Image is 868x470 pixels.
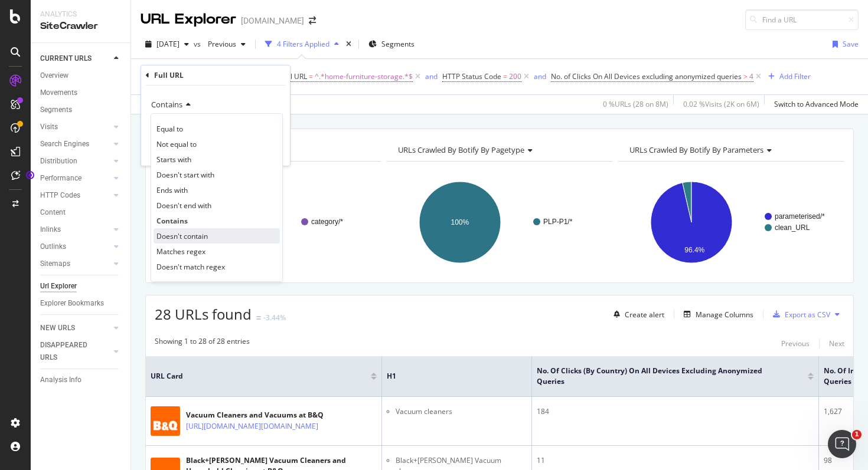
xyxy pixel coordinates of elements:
[260,35,344,54] button: 4 Filters Applied
[40,224,110,236] a: Inlinks
[683,99,759,109] div: 0.02 % Visits ( 2K on 6M )
[186,420,318,432] a: [URL][DOMAIN_NAME][DOMAIN_NAME]
[40,224,61,236] div: Inlinks
[40,374,122,386] a: Analysis Info
[775,212,825,221] text: parameterised/*
[537,455,814,466] div: 11
[40,322,75,334] div: NEW URLS
[398,144,524,155] span: URLs Crawled By Botify By pagetype
[156,246,205,257] span: Matches regex
[40,52,110,65] a: CURRENT URLS
[40,155,77,167] div: Distribution
[381,39,415,49] span: Segments
[40,297,104,310] div: Explorer Bookmarks
[509,68,521,85] span: 200
[749,68,753,85] span: 4
[425,71,438,82] button: and
[40,104,122,116] a: Segments
[627,140,834,159] h4: URLs Crawled By Botify By parameters
[40,104,72,116] div: Segments
[745,9,859,30] input: Find a URL
[781,338,810,349] div: Previous
[774,99,859,109] div: Switch to Advanced Mode
[344,38,354,50] div: times
[256,316,261,320] img: Equal
[25,170,35,180] div: Tooltip anchor
[40,172,110,185] a: Performance
[315,68,413,85] span: ^.*home-furniture-storage.*$
[309,17,316,25] div: arrow-right-arrow-left
[625,310,664,320] div: Create alert
[442,71,501,81] span: HTTP Status Code
[40,138,110,150] a: Search Engines
[534,71,546,81] div: and
[543,218,573,226] text: PLP-P1/*
[156,124,183,134] span: Equal to
[155,304,252,324] span: 28 URLs found
[40,339,110,364] a: DISAPPEARED URLS
[387,171,610,274] svg: A chart.
[40,52,92,65] div: CURRENT URLS
[263,313,286,323] div: -3.44%
[425,71,438,81] div: and
[311,218,343,226] text: category/*
[768,305,830,324] button: Export as CSV
[146,144,183,156] button: Cancel
[40,87,77,99] div: Movements
[40,206,66,219] div: Content
[769,95,859,114] button: Switch to Advanced Mode
[309,71,313,81] span: =
[396,140,602,159] h4: URLs Crawled By Botify By pagetype
[779,71,811,81] div: Add Filter
[40,280,122,292] a: Url Explorer
[194,39,203,49] span: vs
[696,310,753,320] div: Manage Columns
[203,35,250,54] button: Previous
[156,170,214,180] span: Doesn't start with
[156,231,208,241] span: Doesn't contain
[156,155,191,165] span: Starts with
[241,15,304,27] div: [DOMAIN_NAME]
[40,87,122,99] a: Movements
[40,374,81,386] div: Analysis Info
[40,322,110,334] a: NEW URLS
[277,39,329,49] div: 4 Filters Applied
[156,201,211,211] span: Doesn't end with
[40,241,66,253] div: Outlinks
[40,70,122,82] a: Overview
[629,144,763,155] span: URLs Crawled By Botify By parameters
[141,9,236,29] div: URL Explorer
[155,336,250,350] div: Showing 1 to 28 of 28 entries
[40,258,70,270] div: Sitemaps
[829,336,844,350] button: Next
[156,139,197,149] span: Not equal to
[843,39,859,49] div: Save
[551,71,742,81] span: No. of Clicks On All Devices excluding anonymized queries
[775,224,810,232] text: clean_URL
[40,121,110,133] a: Visits
[40,70,68,82] div: Overview
[141,35,194,54] button: [DATE]
[743,71,748,81] span: >
[281,71,307,81] span: Full URL
[40,241,110,253] a: Outlinks
[40,189,110,202] a: HTTP Codes
[156,39,180,49] span: 2025 Aug. 11th
[852,430,862,439] span: 1
[364,35,419,54] button: Segments
[156,216,188,226] span: Contains
[618,171,841,274] svg: A chart.
[40,189,80,202] div: HTTP Codes
[156,262,225,272] span: Doesn't match regex
[40,121,58,133] div: Visits
[534,71,546,82] button: and
[387,371,509,382] span: H1
[40,280,77,292] div: Url Explorer
[785,310,830,320] div: Export as CSV
[40,339,100,364] div: DISAPPEARED URLS
[679,307,753,321] button: Manage Columns
[151,406,180,436] img: main image
[40,172,81,185] div: Performance
[186,410,370,420] div: Vacuum Cleaners and Vacuums at B&Q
